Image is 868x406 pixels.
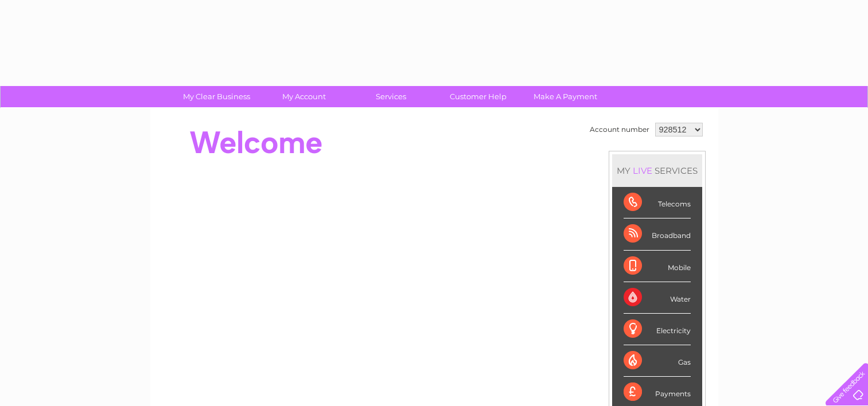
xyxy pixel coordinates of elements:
a: Services [344,86,438,107]
div: Gas [624,345,691,377]
div: Telecoms [624,187,691,218]
div: Mobile [624,251,691,282]
div: Electricity [624,314,691,345]
a: Customer Help [431,86,526,107]
td: Account number [587,120,652,139]
div: Water [624,282,691,314]
a: My Account [256,86,351,107]
div: Broadband [624,218,691,250]
a: My Clear Business [169,86,264,107]
div: LIVE [630,165,655,176]
a: Make A Payment [518,86,613,107]
div: MY SERVICES [612,154,702,187]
